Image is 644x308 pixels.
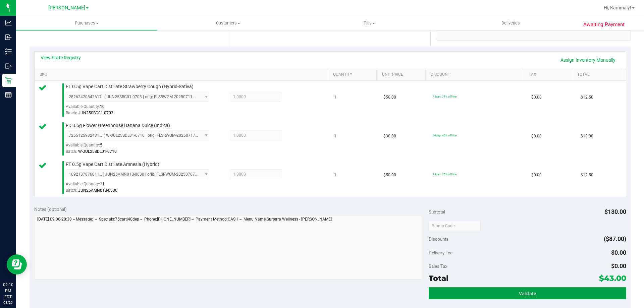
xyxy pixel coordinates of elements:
[78,111,113,115] span: JUN25SBC01-0703
[529,72,570,77] a: Tax
[429,209,445,214] span: Subtotal
[429,250,452,255] span: Delivery Fee
[299,20,439,26] span: Tills
[16,20,157,26] span: Purchases
[5,63,12,69] inline-svg: Outbound
[429,273,448,283] span: Total
[429,263,447,269] span: Sales Tax
[431,72,521,77] a: Discount
[66,188,77,193] span: Batch:
[66,179,217,192] div: Available Quantity:
[383,94,396,101] span: $50.00
[66,111,77,115] span: Batch:
[34,206,67,212] span: Notes (optional)
[66,83,194,90] span: FT 0.5g Vape Cart Distillate Strawberry Cough (Hybrid-Sativa)
[583,21,625,28] span: Awaiting Payment
[519,291,536,296] span: Validate
[100,182,105,186] span: 11
[492,20,529,26] span: Deliveries
[66,149,77,154] span: Batch:
[531,94,542,101] span: $0.00
[100,104,105,109] span: 10
[5,48,12,55] inline-svg: Inventory
[334,172,336,178] span: 1
[429,221,481,231] input: Promo Code
[429,287,626,299] button: Validate
[581,172,593,178] span: $12.50
[78,149,117,154] span: W-JUL25BDL01-0710
[5,34,12,41] inline-svg: Inbound
[429,233,448,245] span: Discounts
[66,122,170,129] span: FD 3.5g Flower Greenhouse Banana Dulce (Indica)
[433,173,457,176] span: 75cart: 75% off line
[66,161,159,168] span: FT 0.5g Vape Cart Distillate Amnesia (Hybrid)
[433,134,457,137] span: 40dep: 40% off line
[581,133,593,139] span: $18.00
[5,91,12,98] inline-svg: Reports
[531,172,542,178] span: $0.00
[48,5,85,11] span: [PERSON_NAME]
[440,16,581,30] a: Deliveries
[334,94,336,101] span: 1
[66,140,217,153] div: Available Quantity:
[40,72,325,77] a: SKU
[157,16,299,30] a: Customers
[7,254,27,274] iframe: Resource center
[577,72,618,77] a: Total
[299,16,440,30] a: Tills
[611,249,626,256] span: $0.00
[599,273,626,283] span: $43.00
[604,5,631,10] span: Hi, Kammaly!
[383,172,396,178] span: $50.00
[604,235,626,242] span: ($87.00)
[382,72,423,77] a: Unit Price
[611,262,626,269] span: $0.00
[581,94,593,101] span: $12.50
[100,143,102,147] span: 5
[556,54,620,66] a: Assign Inventory Manually
[78,188,117,193] span: JUN25AMN01B-0630
[433,95,457,98] span: 75cart: 75% off line
[41,54,81,61] a: View State Registry
[531,133,542,139] span: $0.00
[16,16,157,30] a: Purchases
[158,20,298,26] span: Customers
[66,102,217,115] div: Available Quantity:
[383,133,396,139] span: $30.00
[5,19,12,26] inline-svg: Analytics
[3,282,13,300] p: 02:10 PM EDT
[5,77,12,84] inline-svg: Retail
[3,300,13,305] p: 08/20
[604,208,626,215] span: $130.00
[333,72,374,77] a: Quantity
[334,133,336,139] span: 1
